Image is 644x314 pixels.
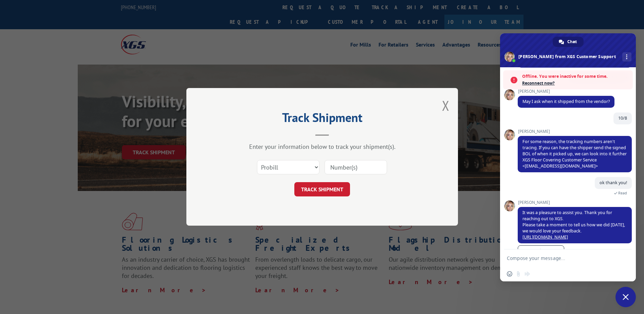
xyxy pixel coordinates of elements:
[567,37,577,47] span: Chat
[518,89,614,94] span: [PERSON_NAME]
[522,80,629,87] span: Reconnect now?
[522,139,627,169] span: For some reason, the tracking numbers aren't tracing. If you can have the shipper send the signed...
[522,99,610,104] span: May I ask when it shipped from the vendor?
[518,200,632,205] span: [PERSON_NAME]
[442,97,449,115] button: Close modal
[522,210,625,240] span: It was a pleasure to assist you. Thank you for reaching out to XGS. Please take a moment to tell ...
[325,160,387,175] input: Number(s)
[618,191,627,195] span: Read
[507,271,512,277] span: Insert an emoji
[615,287,636,307] div: Close chat
[507,255,614,261] textarea: Compose your message...
[220,143,424,151] div: Enter your information below to track your shipment(s).
[618,115,627,121] span: 10/8
[622,52,631,62] div: More channels
[220,113,424,126] h2: Track Shipment
[600,180,627,186] span: ok thank you!
[294,182,350,197] button: TRACK SHIPMENT
[518,129,632,134] span: [PERSON_NAME]
[522,73,629,80] span: Offline. You were inactive for some time.
[522,234,568,240] a: [URL][DOMAIN_NAME]
[553,37,584,47] div: Chat
[518,245,564,256] a: Feedback Surveys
